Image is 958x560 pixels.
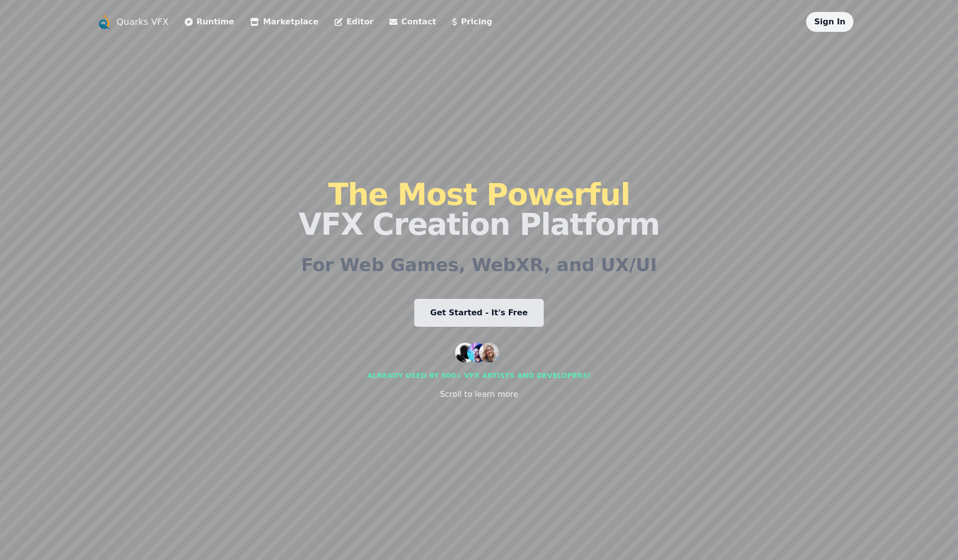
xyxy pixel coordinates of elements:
a: Runtime [185,16,235,28]
img: customer 3 [479,343,499,363]
a: Get Started - It's Free [414,299,544,327]
a: Contact [389,16,436,28]
img: customer 1 [455,343,475,363]
a: Quarks VFX [117,15,169,29]
img: customer 2 [467,343,487,363]
h1: VFX Creation Platform [298,180,659,239]
a: Editor [335,16,373,28]
a: Marketplace [250,16,318,28]
a: Sign In [814,17,845,26]
span: The Most Powerful [328,177,630,212]
a: Pricing [452,16,492,28]
div: Already used by 500+ vfx artists and developers! [367,371,591,380]
h2: For Web Games, WebXR, and UX/UI [301,255,657,275]
div: Scroll to learn more [440,388,518,400]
